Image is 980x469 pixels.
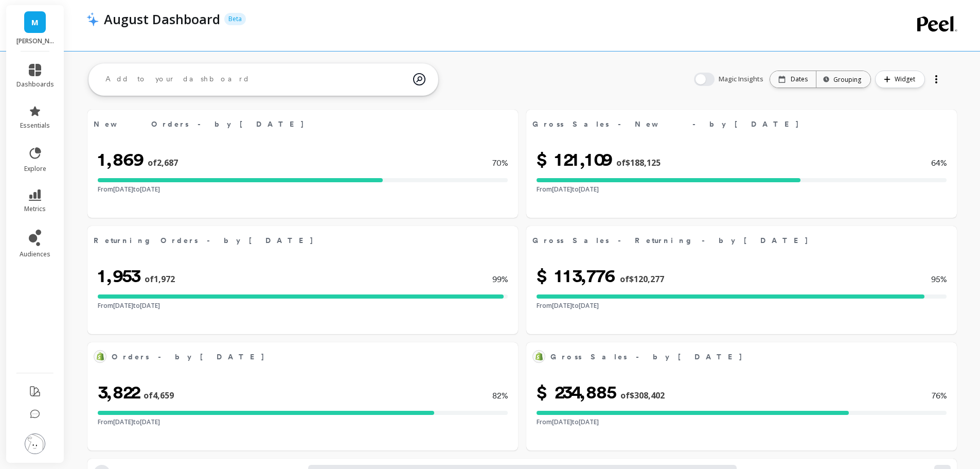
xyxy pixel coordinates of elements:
span: Gross Sales - Returning - by Aug 31, 2025 [532,233,918,248]
p: Dates [791,75,808,83]
span: of $120,277 [620,273,664,285]
span: of $308,402 [620,389,665,402]
span: 1,953 [98,266,139,286]
span: 1,869 [98,149,142,170]
p: From [DATE] to [DATE] [98,301,508,311]
span: dashboards [16,80,54,89]
span: New Orders - by Aug 31, 2025 [94,117,479,131]
span: 64 % [931,157,947,169]
span: Orders - by Aug 31, 2025 [112,350,479,364]
span: Returning Orders - by Aug 31, 2025 [94,233,479,248]
span: Orders - by [DATE] [112,352,265,362]
span: $113,776 [537,266,615,286]
span: Gross Sales - New - by [DATE] [532,119,799,130]
p: August Dashboard [104,10,220,28]
img: header icon [86,12,99,26]
span: Gross Sales - New - by Aug 31, 2025 [532,117,918,131]
p: maude [16,37,54,45]
span: 76 % [932,390,947,402]
div: Grouping [826,75,861,84]
img: magic search icon [413,65,425,93]
span: of $188,125 [616,157,661,169]
span: Gross Sales - by Aug 31, 2025 [550,350,918,364]
span: of 1,972 [145,273,175,285]
span: 95 % [931,273,947,286]
span: New Orders - by [DATE] [94,119,305,130]
span: Returning Orders - by [DATE] [94,235,314,246]
span: of 4,659 [144,389,174,402]
p: From [DATE] to [DATE] [98,417,508,427]
span: 3,822 [98,382,138,403]
span: 99 % [492,273,508,286]
span: $121,109 [537,149,611,170]
button: Widget [875,71,925,88]
span: M [31,16,39,28]
p: From [DATE] to [DATE] [537,301,947,311]
p: Beta [224,13,246,25]
span: Widget [895,74,918,84]
span: Gross Sales - Returning - by [DATE] [532,235,809,246]
span: 70 % [492,157,508,169]
span: audiences [20,250,50,258]
span: Magic Insights [719,74,765,84]
span: Gross Sales - by [DATE] [550,352,743,362]
span: essentials [20,121,50,130]
span: of 2,687 [148,157,178,169]
span: 82 % [492,390,508,402]
img: profile picture [25,433,45,454]
span: $234,885 [537,382,615,403]
span: metrics [24,205,46,213]
p: From [DATE] to [DATE] [537,417,947,427]
p: From [DATE] to [DATE] [98,184,508,195]
p: From [DATE] to [DATE] [537,184,947,195]
span: explore [24,165,46,173]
